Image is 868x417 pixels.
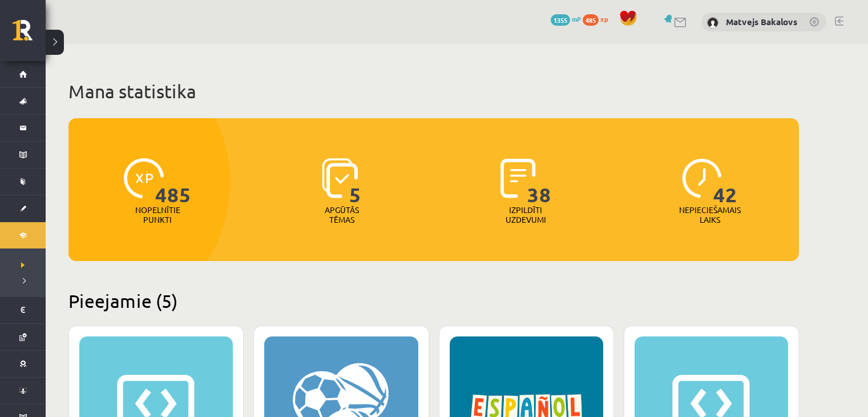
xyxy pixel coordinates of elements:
span: 485 [155,158,191,205]
p: Apgūtās tēmas [320,205,364,224]
span: 42 [713,158,737,205]
a: Rīgas 1. Tālmācības vidusskola [13,20,46,49]
span: 485 [583,14,599,26]
p: Nopelnītie punkti [135,205,180,224]
img: icon-learned-topics-4a711ccc23c960034f471b6e78daf4a3bad4a20eaf4de84257b87e66633f6470.svg [322,158,358,198]
img: icon-clock-7be60019b62300814b6bd22b8e044499b485619524d84068768e800edab66f18.svg [682,158,722,198]
a: Matvejs Bakalovs [726,16,797,27]
span: xp [600,14,608,23]
img: icon-xp-0682a9bc20223a9ccc6f5883a126b849a74cddfe5390d2b41b4391c66f2066e7.svg [124,158,164,198]
span: 38 [527,158,551,205]
h1: Mana statistika [68,80,799,103]
span: 5 [349,158,361,205]
span: 1355 [551,14,570,26]
img: Matvejs Bakalovs [707,17,718,29]
p: Nepieciešamais laiks [679,205,741,224]
span: mP [572,14,581,23]
a: 485 xp [583,14,613,23]
a: 1355 mP [551,14,581,23]
p: Izpildīti uzdevumi [503,205,548,224]
img: icon-completed-tasks-ad58ae20a441b2904462921112bc710f1caf180af7a3daa7317a5a94f2d26646.svg [500,158,536,198]
h2: Pieejamie (5) [68,290,799,312]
